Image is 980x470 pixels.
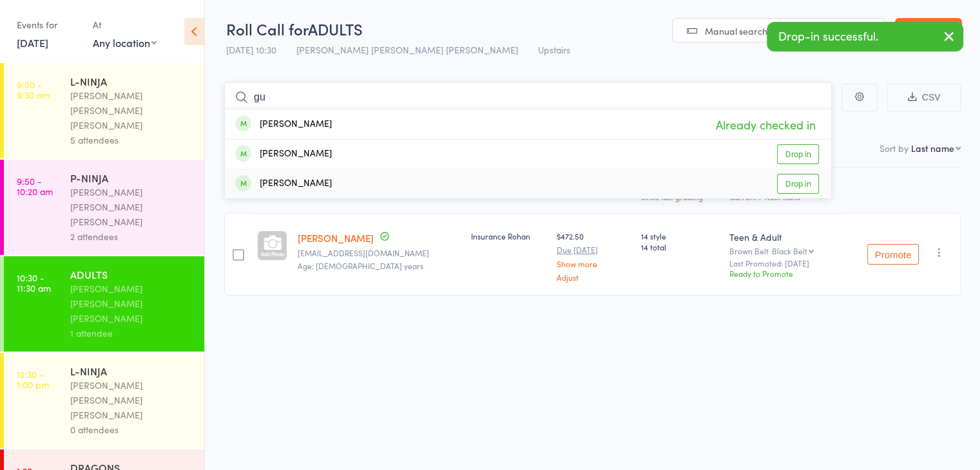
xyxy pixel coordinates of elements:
span: [DATE] 10:30 [226,43,276,56]
button: CSV [887,84,961,111]
span: Upstairs [538,43,570,56]
a: 10:30 -11:30 amADULTS[PERSON_NAME] [PERSON_NAME] [PERSON_NAME]1 attendee [4,256,204,352]
a: 9:00 -9:30 amL-NINJA[PERSON_NAME] [PERSON_NAME] [PERSON_NAME]5 attendees [4,63,204,158]
input: Search by name [224,82,832,112]
div: Teen & Adult [729,230,835,243]
div: 2 attendees [70,229,193,244]
div: L-NINJA [70,74,193,88]
div: Current / Next Rank [729,193,835,201]
div: Insurance Rohan [471,230,546,241]
a: [DATE] [17,35,48,50]
span: [PERSON_NAME] [PERSON_NAME] [PERSON_NAME] [296,43,518,56]
span: Manual search [705,24,767,37]
div: $472.50 [556,230,630,281]
a: 12:30 -1:00 pmL-NINJA[PERSON_NAME] [PERSON_NAME] [PERSON_NAME]0 attendees [4,353,204,448]
button: Promote [867,244,919,265]
a: Drop in [777,174,819,194]
div: 0 attendees [70,422,193,437]
span: 14 style [640,230,718,241]
div: [PERSON_NAME] [235,176,332,191]
div: Any location [93,35,157,50]
div: since last grading [640,193,718,201]
span: ADULTS [308,18,363,39]
a: Show more [556,259,630,268]
a: Adjust [556,273,630,281]
time: 9:00 - 9:30 am [17,79,50,100]
div: [PERSON_NAME] [235,117,332,132]
time: 9:50 - 10:20 am [17,176,53,196]
div: Last name [911,142,954,155]
div: [PERSON_NAME] [PERSON_NAME] [PERSON_NAME] [70,378,193,422]
div: Black Belt [772,247,807,255]
div: 1 attendee [70,326,193,341]
span: Roll Call for [226,18,308,39]
time: 10:30 - 11:30 am [17,272,51,293]
span: 14 total [640,241,718,252]
div: ADULTS [70,267,193,281]
a: Exit roll call [895,18,962,44]
div: Brown Belt [729,247,835,255]
div: P-NINJA [70,171,193,185]
time: 12:30 - 1:00 pm [17,369,49,390]
div: [PERSON_NAME] [PERSON_NAME] [PERSON_NAME] [70,281,193,326]
div: Drop-in successful. [767,22,963,52]
span: Already checked in [713,113,819,136]
div: At [93,14,157,35]
div: Ready to Promote [729,268,835,279]
small: manish@netkonsulting.com [298,249,461,258]
span: Age: [DEMOGRAPHIC_DATA] years [298,260,423,271]
small: Due [DATE] [556,245,630,254]
div: 5 attendees [70,133,193,147]
small: Last Promoted: [DATE] [729,259,835,268]
a: [PERSON_NAME] [298,231,374,245]
div: L-NINJA [70,364,193,378]
label: Sort by [879,142,908,155]
a: 9:50 -10:20 amP-NINJA[PERSON_NAME] [PERSON_NAME] [PERSON_NAME]2 attendees [4,160,204,255]
a: Drop in [777,144,819,164]
div: Events for [17,14,80,35]
div: [PERSON_NAME] [PERSON_NAME] [PERSON_NAME] [70,185,193,229]
div: [PERSON_NAME] [PERSON_NAME] [PERSON_NAME] [70,88,193,133]
div: [PERSON_NAME] [235,147,332,162]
